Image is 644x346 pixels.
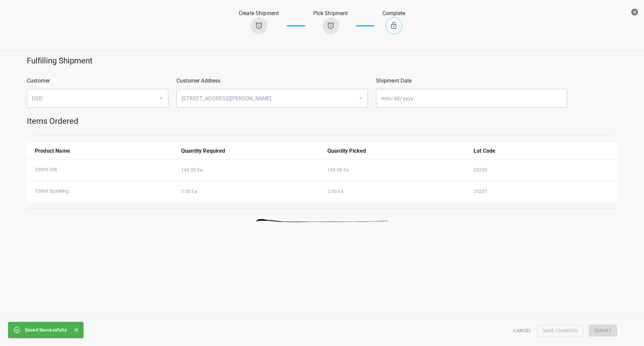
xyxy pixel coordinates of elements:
p: Quantity Picked [327,147,466,155]
p: Create Shipment [239,9,279,17]
p: 143.00 Ea [181,166,319,174]
div: Saved Successfully [25,324,67,336]
p: 2.00 Ea [327,188,466,195]
button: Cancel [511,325,534,337]
p: 143.00 Ea [327,166,466,174]
p: Product Name [35,147,173,155]
img: CvtYJQAAAAZJREFUAwD11vqWeeH7PwAAAABJRU5ErkJggg== [256,219,388,222]
p: Customer [27,77,168,85]
button: Close [72,326,81,334]
p: 2.00 Ea [181,188,319,195]
p: Customer Address [176,77,368,85]
h5: Fulfilling Shipment [27,55,617,66]
p: Lot Code [474,147,612,155]
h5: Items Ordered [27,116,617,127]
p: Shipment Date [376,77,568,85]
p: 25238 [474,166,612,174]
p: Pick Shipment [313,9,348,17]
p: Complete [382,9,405,17]
p: Quantity Required [181,147,319,155]
p: 25237 [474,188,612,195]
span: Cancel [513,327,532,335]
